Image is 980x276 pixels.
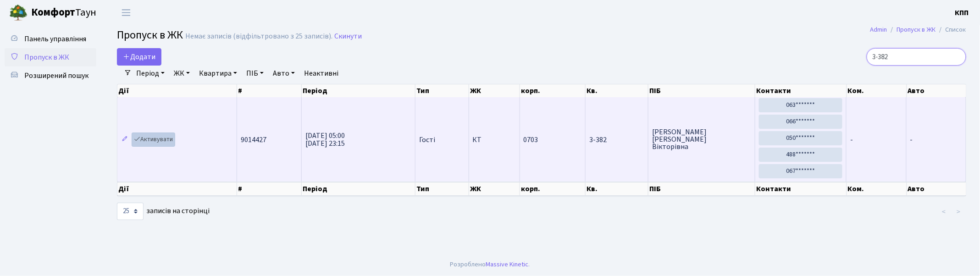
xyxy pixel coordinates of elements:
a: Massive Kinetic [486,259,529,269]
span: Пропуск в ЖК [24,52,69,62]
a: Активувати [132,132,175,147]
th: Авто [907,84,967,97]
th: Кв. [586,84,648,97]
a: Скинути [334,32,362,41]
th: Тип [415,182,469,196]
th: Дії [117,84,237,97]
th: Авто [907,182,967,196]
b: Комфорт [31,5,75,20]
span: [PERSON_NAME] [PERSON_NAME] Вікторівна [652,128,751,150]
a: ПІБ [243,66,267,81]
b: КПП [955,8,969,18]
th: корп. [520,84,586,97]
th: ПІБ [648,84,755,97]
th: ПІБ [648,182,755,196]
th: ЖК [469,84,520,97]
th: Кв. [586,182,648,196]
th: корп. [520,182,586,196]
nav: breadcrumb [857,20,980,39]
span: КТ [473,136,516,144]
a: Квартира [195,66,241,81]
span: 0703 [524,135,538,145]
a: Додати [117,48,161,66]
a: Період [133,66,168,81]
span: Додати [123,52,155,62]
span: 3-382 [589,136,644,144]
a: КПП [955,7,969,18]
span: Таун [31,5,96,21]
span: - [910,135,913,145]
th: Ком. [847,182,907,196]
span: Розширений пошук [24,71,89,81]
span: Пропуск в ЖК [117,27,183,43]
a: Розширений пошук [5,66,96,85]
li: Список [936,25,966,35]
img: logo.png [9,4,28,22]
span: Гості [419,136,435,144]
th: Тип [415,84,469,97]
th: Контакти [755,84,847,97]
select: записів на сторінці [117,203,144,220]
th: Період [302,84,415,97]
span: Панель управління [24,34,86,44]
a: ЖК [170,66,194,81]
button: Переключити навігацію [115,5,138,20]
a: Admin [870,25,887,34]
div: Немає записів (відфільтровано з 25 записів). [185,32,332,41]
th: Дії [117,182,237,196]
span: - [850,135,853,145]
th: ЖК [469,182,520,196]
th: # [237,182,302,196]
a: Пропуск в ЖК [5,48,96,66]
span: 9014427 [241,135,266,145]
label: записів на сторінці [117,203,210,220]
th: Ком. [847,84,907,97]
div: Розроблено . [450,259,530,270]
th: Період [302,182,415,196]
th: # [237,84,302,97]
a: Пропуск в ЖК [897,25,936,34]
span: [DATE] 05:00 [DATE] 23:15 [305,131,345,149]
th: Контакти [755,182,847,196]
a: Неактивні [300,66,342,81]
input: Пошук... [867,48,966,66]
a: Авто [269,66,299,81]
a: Панель управління [5,30,96,48]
